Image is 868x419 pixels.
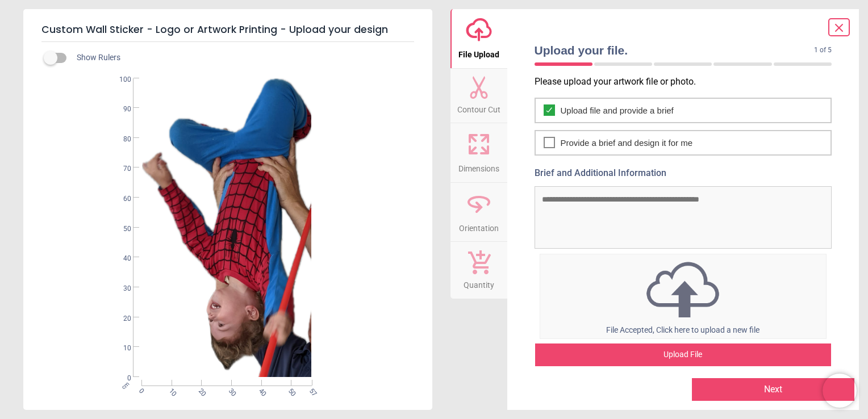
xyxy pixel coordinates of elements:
span: 50 [110,224,131,234]
span: 10 [110,343,131,353]
span: 90 [110,104,131,114]
button: Orientation [450,183,507,242]
label: Brief and Additional Information [535,167,832,179]
span: 10 [166,387,174,394]
span: cm [120,380,131,391]
span: File Upload [458,44,499,61]
span: 80 [110,135,131,144]
div: Show Rulers [51,51,432,65]
span: Orientation [459,217,499,234]
span: Dimensions [458,158,499,175]
span: Contour Cut [457,99,500,116]
img: upload icon [540,258,827,320]
span: 0 [110,374,131,383]
span: Quantity [464,274,494,291]
span: 20 [110,314,131,324]
button: Contour Cut [450,69,507,123]
span: 30 [226,387,233,394]
button: Dimensions [450,123,507,182]
span: 40 [256,387,264,394]
span: File Accepted, Click here to upload a new file [606,325,759,334]
span: 0 [136,387,144,394]
button: File Upload [450,9,507,68]
span: 100 [110,75,131,85]
p: Please upload your artwork file or photo. [535,76,841,88]
button: Next [692,378,854,401]
span: 40 [110,254,131,263]
span: Provide a brief and design it for me [561,137,693,149]
span: 50 [286,387,293,394]
span: 30 [110,284,131,294]
span: 60 [110,194,131,204]
iframe: Brevo live chat [823,374,857,408]
span: 20 [196,387,203,394]
span: Upload your file. [535,42,815,58]
h5: Custom Wall Sticker - Logo or Artwork Printing - Upload your design [41,18,414,42]
button: Quantity [450,242,507,299]
span: Upload file and provide a brief [561,104,674,116]
span: 70 [110,164,131,174]
span: 1 of 5 [814,45,832,55]
div: Upload File [535,343,832,366]
span: 57 [307,387,314,394]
